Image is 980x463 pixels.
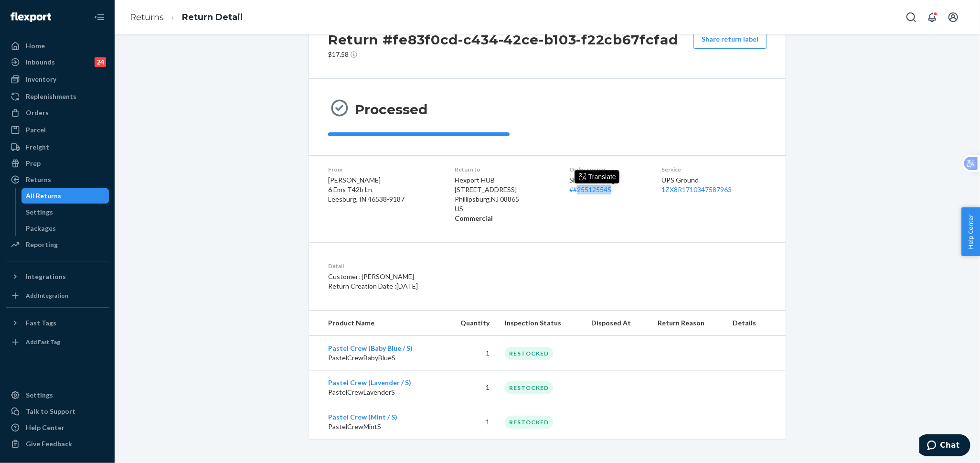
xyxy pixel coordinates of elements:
[328,30,678,50] h2: Return #fe83f0cd-c434-42ce-b103-f22cb67fcfad
[455,175,554,185] p: Flexport HUB
[6,72,109,87] a: Inventory
[455,185,554,194] p: [STREET_ADDRESS]
[584,311,650,336] th: Disposed At
[26,108,49,118] div: Orders
[693,30,767,49] button: Share return label
[122,3,250,32] ol: breadcrumbs
[26,92,76,101] div: Replenishments
[26,390,53,400] div: Settings
[444,336,497,371] td: 1
[26,75,56,84] div: Inventory
[26,191,62,201] div: All Returns
[6,288,109,303] a: Add Integration
[6,122,109,138] a: Parcel
[21,205,109,220] a: Settings
[11,12,51,22] img: Flexport logo
[328,422,436,431] p: PastelCrewMintS
[6,334,109,350] a: Add Fast Tag
[26,207,53,217] div: Settings
[455,194,554,204] p: Phillipsburg , NJ 08865
[444,370,497,405] td: 1
[661,185,732,194] a: 1ZX8R1710347587963
[444,311,497,336] th: Quantity
[26,240,58,249] div: Reporting
[26,439,72,449] div: Give Feedback
[328,262,592,270] dt: Detail
[569,175,646,194] div: Shopify
[309,311,444,336] th: Product Name
[6,404,109,419] button: Talk to Support
[569,165,646,173] dt: Order source
[328,344,413,352] a: Pastel Crew (Baby Blue / S)
[6,54,109,70] a: Inbounds24
[26,318,56,328] div: Fast Tags
[21,188,109,204] a: All Returns
[26,224,56,233] div: Packages
[26,142,49,152] div: Freight
[944,8,963,27] button: Open account menu
[444,405,497,439] td: 1
[6,89,109,104] a: Replenishments
[26,41,45,51] div: Home
[328,281,592,291] p: Return Creation Date : [DATE]
[6,237,109,252] a: Reporting
[6,140,109,155] a: Freight
[6,172,109,187] a: Returns
[328,378,411,387] a: Pastel Crew (Lavender / S)
[328,176,405,203] span: [PERSON_NAME] 6 Ems T42b Ln Leesburg, IN 46538-9187
[26,272,66,281] div: Integrations
[328,272,592,281] p: Customer: [PERSON_NAME]
[26,338,60,346] div: Add Fast Tag
[455,165,554,173] dt: Return to
[328,413,397,421] a: Pastel Crew (Mint / S)
[661,176,699,184] span: UPS Ground
[6,420,109,435] a: Help Center
[26,407,75,416] div: Talk to Support
[328,165,439,173] dt: From
[923,8,942,27] button: Open notifications
[26,125,46,135] div: Parcel
[6,269,109,284] button: Integrations
[26,291,68,300] div: Add Integration
[26,57,55,67] div: Inbounds
[455,214,493,222] strong: Commercial
[26,175,51,184] div: Returns
[355,101,427,118] h3: Processed
[90,8,109,27] button: Close Navigation
[26,159,41,168] div: Prep
[725,311,786,336] th: Details
[661,165,767,173] dt: Service
[505,416,553,429] div: RESTOCKED
[505,381,553,394] div: RESTOCKED
[6,156,109,171] a: Prep
[6,315,109,331] button: Fast Tags
[26,423,64,432] div: Help Center
[6,105,109,120] a: Orders
[95,57,106,67] div: 24
[902,8,921,27] button: Open Search Box
[919,434,970,458] iframe: Opens a widget where you can chat to one of our agents
[505,347,553,360] div: RESTOCKED
[6,388,109,403] a: Settings
[130,12,164,22] a: Returns
[569,185,611,194] a: ##255125545
[455,204,554,214] p: US
[6,436,109,452] button: Give Feedback
[21,221,109,236] a: Packages
[650,311,725,336] th: Return Reason
[328,50,678,59] p: $17.58
[328,353,436,363] p: PastelCrewBabyBlueS
[6,38,109,54] a: Home
[182,12,243,22] a: Return Detail
[961,207,980,256] button: Help Center
[328,388,436,397] p: PastelCrewLavenderS
[497,311,584,336] th: Inspection Status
